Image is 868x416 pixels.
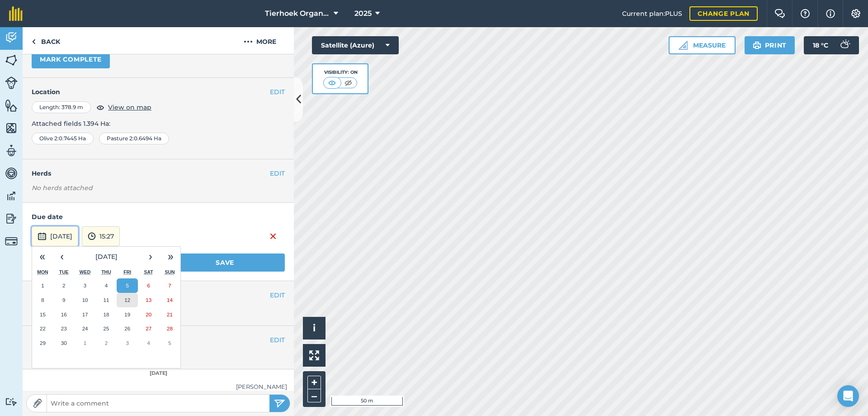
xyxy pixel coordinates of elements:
abbr: 3 October 2025 [126,340,129,346]
button: 19 September 2025 [117,307,138,322]
abbr: 1 October 2025 [84,340,86,346]
h4: Location [32,87,285,97]
button: 3 October 2025 [117,336,138,350]
span: 2025 [354,8,372,19]
abbr: Sunday [165,269,175,275]
img: svg+xml;base64,PD94bWwgdmVyc2lvbj0iMS4wIiBlbmNvZGluZz0idXRmLTgiPz4KPCEtLSBHZW5lcmF0b3I6IEFkb2JlIE... [88,231,96,242]
button: View on map [96,102,151,113]
img: Ruler icon [679,41,688,50]
button: 15:27 [82,226,120,246]
img: svg+xml;base64,PHN2ZyB4bWxucz0iaHR0cDovL3d3dy53My5vcmcvMjAwMC9zdmciIHdpZHRoPSI5IiBoZWlnaHQ9IjI0Ii... [32,36,36,47]
button: 4 October 2025 [138,336,159,350]
img: A cog icon [850,9,861,18]
img: svg+xml;base64,PHN2ZyB4bWxucz0iaHR0cDovL3d3dy53My5vcmcvMjAwMC9zdmciIHdpZHRoPSI1NiIgaGVpZ2h0PSI2MC... [5,121,18,135]
abbr: 29 September 2025 [40,340,46,346]
abbr: 17 September 2025 [82,311,88,317]
img: fieldmargin Logo [9,6,23,21]
img: svg+xml;base64,PHN2ZyB4bWxucz0iaHR0cDovL3d3dy53My5vcmcvMjAwMC9zdmciIHdpZHRoPSI1MCIgaGVpZ2h0PSI0MC... [326,78,338,87]
em: No herds attached [32,183,294,193]
h4: Herds [32,168,294,178]
button: 26 September 2025 [117,321,138,336]
img: Two speech bubbles overlapping with the left bubble in the forefront [774,9,785,18]
button: 18 °C [804,36,859,54]
abbr: 4 September 2025 [105,282,108,288]
button: EDIT [270,290,285,300]
abbr: Saturday [144,269,153,275]
abbr: 26 September 2025 [124,325,130,331]
span: Tierhoek Organic Farm [265,8,330,19]
img: svg+xml;base64,PHN2ZyB4bWxucz0iaHR0cDovL3d3dy53My5vcmcvMjAwMC9zdmciIHdpZHRoPSI1MCIgaGVpZ2h0PSI0MC... [343,78,354,87]
abbr: 9 September 2025 [62,297,65,303]
abbr: 28 September 2025 [167,325,173,331]
span: : 0.6494 Ha [132,135,161,142]
img: svg+xml;base64,PHN2ZyB4bWxucz0iaHR0cDovL3d3dy53My5vcmcvMjAwMC9zdmciIHdpZHRoPSIxOCIgaGVpZ2h0PSIyNC... [96,102,104,113]
img: svg+xml;base64,PHN2ZyB4bWxucz0iaHR0cDovL3d3dy53My5vcmcvMjAwMC9zdmciIHdpZHRoPSIxNiIgaGVpZ2h0PSIyNC... [269,231,277,242]
abbr: 14 September 2025 [167,297,173,303]
button: 5 October 2025 [159,336,180,350]
abbr: 1 September 2025 [41,282,44,288]
img: svg+xml;base64,PD94bWwgdmVyc2lvbj0iMS4wIiBlbmNvZGluZz0idXRmLTgiPz4KPCEtLSBHZW5lcmF0b3I6IEFkb2JlIE... [5,144,18,158]
input: Write a comment [47,397,269,410]
button: Mark complete [32,50,110,68]
span: Current plan : PLUS [622,9,682,19]
button: 25 September 2025 [96,321,117,336]
h4: Due date [32,212,285,222]
button: 27 September 2025 [138,321,159,336]
button: EDIT [270,87,285,97]
span: View on map [108,102,151,112]
span: i [313,322,316,334]
button: 16 September 2025 [53,307,75,322]
span: [DATE] [95,253,118,261]
img: Paperclip icon [33,399,42,408]
button: 18 September 2025 [96,307,117,322]
button: 29 September 2025 [32,336,53,350]
button: 24 September 2025 [75,321,96,336]
button: » [160,247,180,267]
abbr: 15 September 2025 [40,311,46,317]
abbr: 12 September 2025 [124,297,130,303]
button: Save [165,253,285,272]
img: svg+xml;base64,PD94bWwgdmVyc2lvbj0iMS4wIiBlbmNvZGluZz0idXRmLTgiPz4KPCEtLSBHZW5lcmF0b3I6IEFkb2JlIE... [5,77,18,89]
button: Measure [669,36,736,54]
abbr: Friday [123,269,131,275]
div: Open Intercom Messenger [837,385,859,407]
abbr: 19 September 2025 [124,311,130,317]
button: 1 October 2025 [75,336,96,350]
button: 6 September 2025 [138,278,159,293]
abbr: 25 September 2025 [103,325,109,331]
img: svg+xml;base64,PHN2ZyB4bWxucz0iaHR0cDovL3d3dy53My5vcmcvMjAwMC9zdmciIHdpZHRoPSIxNyIgaGVpZ2h0PSIxNy... [826,8,835,19]
span: : 0.7445 Ha [57,135,86,142]
button: [DATE] [72,247,141,267]
abbr: 11 September 2025 [103,297,109,303]
a: Change plan [689,6,758,21]
div: Length : 378.9 m [32,101,91,113]
abbr: 18 September 2025 [103,311,109,317]
abbr: Tuesday [59,269,69,275]
img: svg+xml;base64,PHN2ZyB4bWxucz0iaHR0cDovL3d3dy53My5vcmcvMjAwMC9zdmciIHdpZHRoPSI1NiIgaGVpZ2h0PSI2MC... [5,99,18,112]
button: Satellite (Azure) [312,36,399,54]
img: svg+xml;base64,PHN2ZyB4bWxucz0iaHR0cDovL3d3dy53My5vcmcvMjAwMC9zdmciIHdpZHRoPSIyNSIgaGVpZ2h0PSIyNC... [274,398,285,409]
button: 12 September 2025 [117,293,138,307]
button: 13 September 2025 [138,293,159,307]
abbr: 20 September 2025 [146,311,151,317]
button: 8 September 2025 [32,293,53,307]
img: svg+xml;base64,PHN2ZyB4bWxucz0iaHR0cDovL3d3dy53My5vcmcvMjAwMC9zdmciIHdpZHRoPSIyMCIgaGVpZ2h0PSIyNC... [244,36,253,47]
button: – [307,389,321,402]
button: 22 September 2025 [32,321,53,336]
img: svg+xml;base64,PD94bWwgdmVyc2lvbj0iMS4wIiBlbmNvZGluZz0idXRmLTgiPz4KPCEtLSBHZW5lcmF0b3I6IEFkb2JlIE... [5,397,18,406]
abbr: 2 October 2025 [105,340,108,346]
img: svg+xml;base64,PD94bWwgdmVyc2lvbj0iMS4wIiBlbmNvZGluZz0idXRmLTgiPz4KPCEtLSBHZW5lcmF0b3I6IEFkb2JlIE... [38,231,47,242]
abbr: 16 September 2025 [61,311,67,317]
abbr: 5 September 2025 [126,282,129,288]
abbr: 5 October 2025 [168,340,171,346]
abbr: 8 September 2025 [41,297,44,303]
button: EDIT [270,335,285,345]
button: 9 September 2025 [53,293,75,307]
abbr: 27 September 2025 [146,325,151,331]
abbr: Thursday [101,269,111,275]
img: Four arrows, one pointing top left, one top right, one bottom right and the last bottom left [309,350,319,360]
abbr: 30 September 2025 [61,340,67,346]
button: 2 September 2025 [53,278,75,293]
div: Visibility: On [323,69,358,76]
a: Back [23,27,69,54]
